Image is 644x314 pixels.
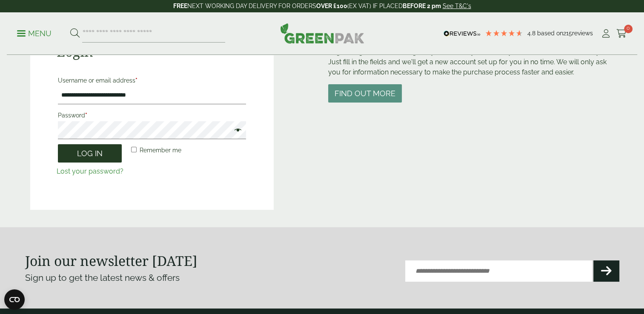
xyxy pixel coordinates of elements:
strong: Join our newsletter [DATE] [25,251,197,270]
a: See T&C's [443,3,471,9]
button: Find out more [328,84,402,103]
strong: OVER £100 [316,3,347,9]
strong: BEFORE 2 pm [403,3,441,9]
img: REVIEWS.io [444,31,481,37]
strong: FREE [173,3,187,9]
span: 215 [563,30,572,37]
button: Log in [58,144,122,163]
i: Cart [616,29,627,38]
h2: Login [57,43,248,60]
span: 0 [624,25,633,33]
label: Username or email address [58,74,246,86]
input: Remember me [131,147,137,152]
span: 4.8 [527,30,537,37]
label: Password [58,109,246,121]
p: Sign up to get the latest news & offers [25,271,292,285]
span: Based on [537,30,563,37]
p: Registering for an account gives you the ability to access your order status and history. Just fi... [328,47,614,77]
a: Lost your password? [57,167,123,175]
img: GreenPak Supplies [280,23,364,43]
a: Find out more [328,90,402,98]
i: My Account [601,29,611,38]
p: Menu [17,29,52,39]
a: 0 [616,27,627,40]
span: reviews [572,30,593,37]
a: Menu [17,29,52,37]
span: Remember me [140,147,181,154]
button: Open CMP widget [4,289,25,310]
div: 4.79 Stars [485,29,523,37]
